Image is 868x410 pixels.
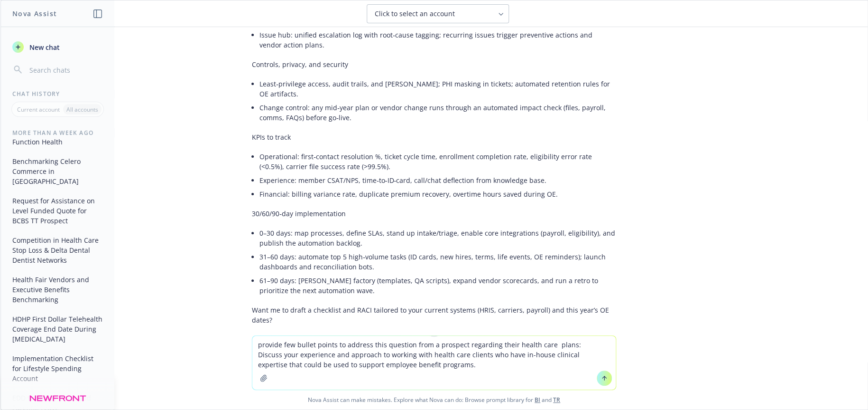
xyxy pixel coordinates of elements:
button: Competition in Health Care Stop Loss & Delta Dental Dentist Networks [9,232,107,268]
span: Click to select an account [375,9,455,19]
a: TR [553,396,560,404]
button: Implementation Checklist for Lifestyle Spending Account [9,351,107,386]
button: Thumbs down [286,333,301,346]
button: Health Fair Vendors and Executive Benefits Benchmarking [9,272,107,307]
span: Nova Assist can make mistakes. Explore what Nova can do: Browse prompt library for and [4,390,864,410]
p: All accounts [66,105,98,114]
div: More than a week ago [1,128,114,136]
li: 31–60 days: automate top 5 high‑volume tasks (ID cards, new hires, terms, life events, OE reminde... [259,250,616,274]
li: 61–90 days: [PERSON_NAME] factory (templates, QA scripts), expand vendor scorecards, and run a re... [259,274,616,297]
p: 30/60/90‑day implementation [252,209,616,219]
p: Current account [17,105,60,114]
li: Experience: member CSAT/NPS, time‑to‑ID‑card, call/chat deflection from knowledge base. [259,173,616,187]
li: Least‑privilege access, audit trails, and [PERSON_NAME]; PHI masking in tickets; automated retent... [259,77,616,101]
li: 0–30 days: map processes, define SLAs, stand up intake/triage, enable core integrations (payroll,... [259,226,616,250]
button: Benchmarking Celero Commerce in [GEOGRAPHIC_DATA] [9,153,107,189]
button: New chat [9,38,107,56]
span: New chat [28,42,60,52]
p: Controls, privacy, and security [252,59,616,69]
li: Financial: billing variance rate, duplicate premium recovery, overtime hours saved during OE. [259,187,616,201]
textarea: provide few bullet points to address this question from a prospect regarding their health care pl... [252,336,616,390]
a: BI [535,396,540,404]
li: Operational: first‑contact resolution %, ticket cycle time, enrollment completion rate, eligibili... [259,150,616,173]
p: KPIs to track [252,132,616,142]
button: HDHP First Dollar Telehealth Coverage End Date During [MEDICAL_DATA] [9,311,107,347]
div: Chat History [1,90,114,98]
li: Issue hub: unified escalation log with root‑cause tagging; recurring issues trigger preventive ac... [259,28,616,52]
h1: Nova Assist [12,9,57,19]
button: Request for Assistance on Level Funded Quote for BCBS TT Prospect [9,193,107,229]
li: Change control: any mid‑year plan or vendor change runs through an automated impact check (files,... [259,101,616,124]
input: Search chats [28,63,103,76]
button: Click to select an account [367,4,509,23]
p: Want me to draft a checklist and RACI tailored to your current systems (HRIS, carriers, payroll) ... [252,305,616,325]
